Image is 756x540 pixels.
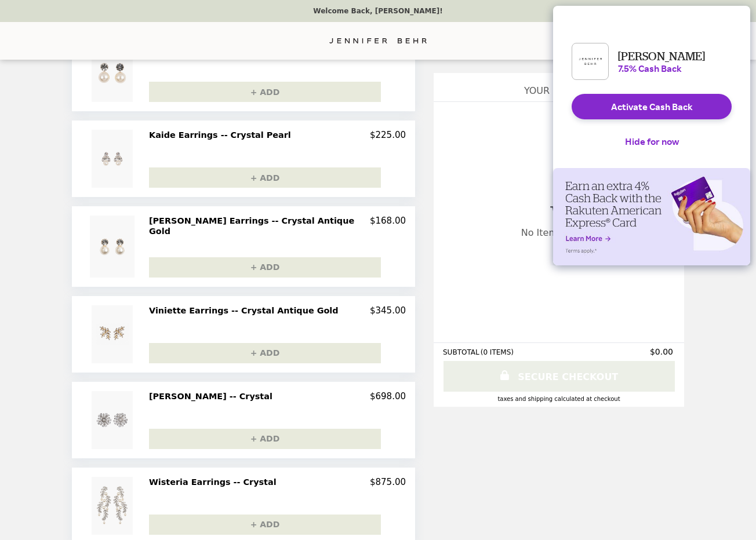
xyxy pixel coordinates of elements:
span: ( 0 ITEMS ) [481,348,514,356]
p: $225.00 [370,130,406,140]
img: Ines Earrings -- Crystal Antique Gold [90,216,137,278]
button: + ADD [149,343,381,363]
h2: Viniette Earrings -- Crystal Antique Gold [149,305,343,316]
button: + ADD [149,257,381,278]
img: Kaide Earrings -- Crystal Pearl [92,130,136,188]
h2: [PERSON_NAME] Earrings -- Crystal Antique Gold [149,216,370,237]
h2: Wisteria Earrings -- Crystal [149,477,281,487]
h2: Kaide Earrings -- Crystal Pearl [149,130,296,140]
p: $875.00 [370,477,406,487]
p: $345.00 [370,305,406,316]
img: Wisteria Earrings -- Crystal [92,477,136,535]
button: + ADD [149,429,381,449]
div: Taxes and Shipping calculated at checkout [443,396,675,402]
p: $168.00 [370,216,406,237]
p: No Items In Cart [521,227,597,238]
p: $698.00 [370,391,406,402]
button: + ADD [149,82,381,102]
img: Ariah Earrings -- Crystal [92,391,136,449]
img: Viniette Earrings -- Crystal Antique Gold [92,305,136,363]
img: Ines Earrings -- Crystal [92,44,136,102]
button: + ADD [149,515,381,535]
span: YOUR CART [524,85,577,96]
button: + ADD [149,167,381,188]
p: Welcome Back, [PERSON_NAME]! [313,7,442,15]
span: SUBTOTAL [443,348,481,356]
span: $0.00 [650,347,675,356]
h2: [PERSON_NAME] -- Crystal [149,391,277,402]
img: Brand Logo [329,29,427,53]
